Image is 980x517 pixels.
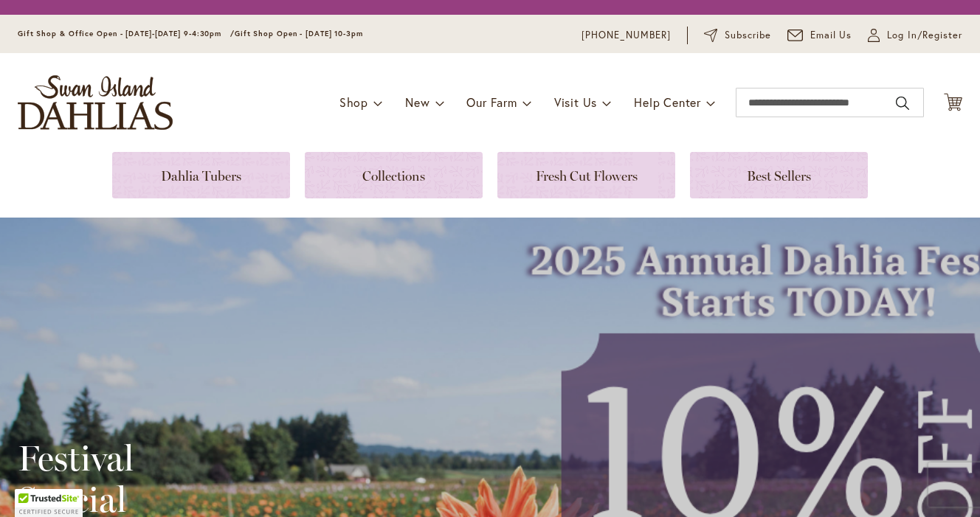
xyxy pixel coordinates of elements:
[725,28,771,43] span: Subscribe
[704,28,771,43] a: Subscribe
[810,28,852,43] span: Email Us
[466,94,517,110] span: Our Farm
[405,94,429,110] span: New
[887,28,962,43] span: Log In/Register
[896,91,909,115] button: Search
[18,75,173,130] a: store logo
[868,28,962,43] a: Log In/Register
[582,28,671,43] a: [PHONE_NUMBER]
[339,94,368,110] span: Shop
[787,28,852,43] a: Email Us
[554,94,597,110] span: Visit Us
[634,94,701,110] span: Help Center
[18,29,235,38] span: Gift Shop & Office Open - [DATE]-[DATE] 9-4:30pm /
[235,29,363,38] span: Gift Shop Open - [DATE] 10-3pm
